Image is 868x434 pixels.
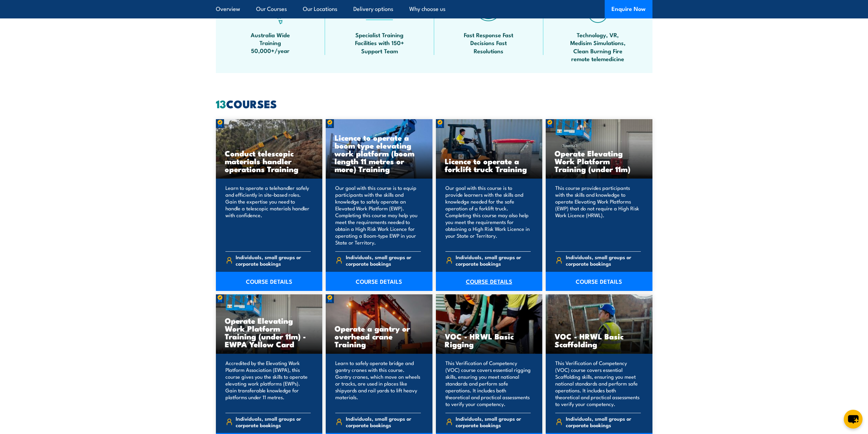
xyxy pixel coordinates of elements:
[566,415,641,428] span: Individuals, small groups or corporate bookings
[346,415,421,428] span: Individuals, small groups or corporate bookings
[555,332,644,348] h3: VOC - HRWL Basic Scaffolding
[436,272,543,291] a: COURSE DETAILS
[240,31,301,55] span: Australia Wide Training 50,000+/year
[456,254,531,267] span: Individuals, small groups or corporate bookings
[225,360,311,407] p: Accredited by the Elevating Work Platform Association (EWPA), this course gives you the skills to...
[225,149,314,173] h3: Conduct telescopic materials handler operations Training
[456,415,531,428] span: Individuals, small groups or corporate bookings
[216,95,226,112] strong: 13
[555,149,644,173] h3: Operate Elevating Work Platform Training (under 11m)
[844,410,863,429] button: chat-button
[445,332,534,348] h3: VOC - HRWL Basic Rigging
[225,317,314,348] h3: Operate Elevating Work Platform Training (under 11m) - EWPA Yellow Card
[566,254,641,267] span: Individuals, small groups or corporate bookings
[225,184,311,246] p: Learn to operate a telehandler safely and efficiently in site-based roles. Gain the expertise you...
[555,360,641,407] p: This Verification of Competency (VOC) course covers essential Scaffolding skills, ensuring you me...
[236,254,311,267] span: Individuals, small groups or corporate bookings
[445,157,534,173] h3: Licence to operate a forklift truck Training
[236,415,311,428] span: Individuals, small groups or corporate bookings
[335,184,421,246] p: Our goal with this course is to equip participants with the skills and knowledge to safely operat...
[335,360,421,407] p: Learn to safely operate bridge and gantry cranes with this course. Gantry cranes, which move on w...
[216,272,323,291] a: COURSE DETAILS
[346,254,421,267] span: Individuals, small groups or corporate bookings
[335,324,424,348] h3: Operate a gantry or overhead crane Training
[335,134,424,173] h3: Licence to operate a boom type elevating work platform (boom length 11 metres or more) Training
[546,272,652,291] a: COURSE DETAILS
[567,31,629,63] span: Technology, VR, Medisim Simulations, Clean Burning Fire remote telemedicine
[216,99,652,108] h2: COURSES
[555,184,641,246] p: This course provides participants with the skills and knowledge to operate Elevating Work Platfor...
[458,31,519,55] span: Fast Response Fast Decisions Fast Resolutions
[349,31,410,55] span: Specialist Training Facilities with 150+ Support Team
[445,184,531,246] p: Our goal with this course is to provide learners with the skills and knowledge needed for the saf...
[326,272,432,291] a: COURSE DETAILS
[445,360,531,407] p: This Verification of Competency (VOC) course covers essential rigging skills, ensuring you meet n...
